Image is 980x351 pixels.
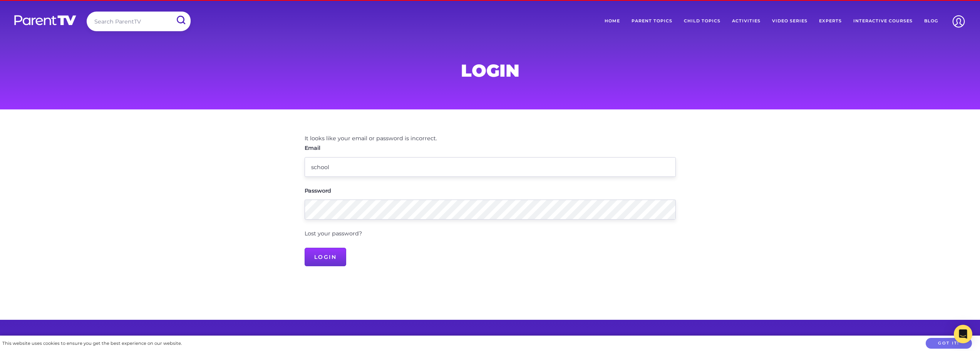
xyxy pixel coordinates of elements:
[599,12,626,31] a: Home
[726,12,766,31] a: Activities
[13,15,77,26] img: parenttv-logo-white.4c85aaf.svg
[171,12,191,29] input: Submit
[305,188,332,193] label: Password
[813,12,848,31] a: Experts
[305,230,362,237] a: Lost your password?
[766,12,813,31] a: Video Series
[305,145,320,151] label: Email
[848,12,918,31] a: Interactive Courses
[305,134,676,144] div: It looks like your email or password is incorrect.
[678,12,726,31] a: Child Topics
[926,338,972,349] button: Got it!
[305,63,676,78] h1: Login
[2,339,182,348] div: This website uses cookies to ensure you get the best experience on our website.
[305,248,347,266] input: Login
[626,12,678,31] a: Parent Topics
[918,12,944,31] a: Blog
[87,12,191,31] input: Search ParentTV
[954,325,972,343] div: Open Intercom Messenger
[949,12,968,31] img: Account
